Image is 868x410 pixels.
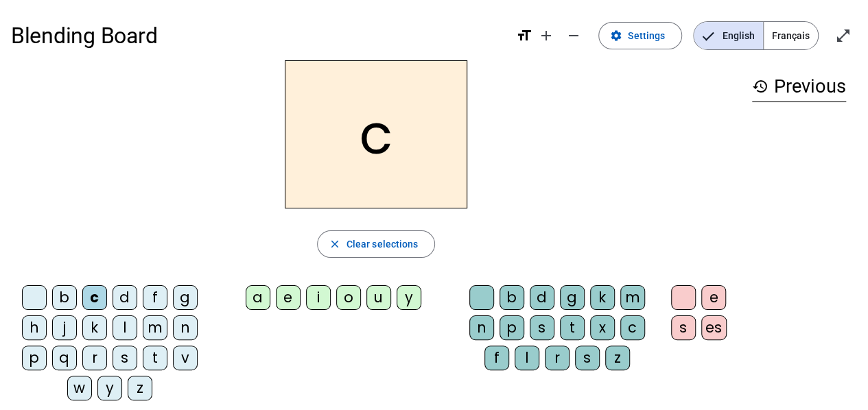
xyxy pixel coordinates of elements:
div: h [22,315,47,340]
mat-button-toggle-group: Language selection [693,21,819,50]
span: Français [764,22,818,49]
div: l [515,346,539,370]
div: n [173,315,198,340]
div: s [575,346,600,370]
button: Increase font size [532,22,560,49]
span: Clear selections [347,236,419,252]
div: s [113,346,137,370]
span: English [694,22,763,49]
button: Settings [598,22,682,49]
div: u [366,285,391,310]
div: b [500,285,524,310]
div: b [52,285,77,310]
button: Clear selections [317,230,436,258]
div: x [590,315,615,340]
mat-icon: format_size [516,27,532,44]
div: k [82,315,107,340]
div: q [52,346,77,370]
div: k [590,285,615,310]
div: d [113,285,137,310]
div: y [397,285,421,310]
button: Enter full screen [830,22,857,49]
div: f [484,346,509,370]
div: i [306,285,331,310]
div: p [22,346,47,370]
div: e [701,285,726,310]
div: t [560,315,585,340]
div: m [143,315,167,340]
div: es [701,315,727,340]
div: a [246,285,270,310]
div: r [82,346,107,370]
div: c [620,315,645,340]
mat-icon: settings [610,29,622,42]
mat-icon: history [752,78,769,95]
div: p [500,315,524,340]
div: l [113,315,137,340]
div: d [530,285,554,310]
div: z [605,346,630,370]
div: g [173,285,198,310]
div: r [545,346,570,370]
div: s [530,315,554,340]
div: f [143,285,167,310]
h1: Blending Board [11,14,505,58]
mat-icon: add [538,27,554,44]
div: t [143,346,167,370]
h3: Previous [752,71,846,102]
div: y [97,376,122,400]
div: z [128,376,152,400]
span: Settings [628,27,665,44]
h2: c [285,60,467,208]
div: g [560,285,585,310]
div: v [173,346,198,370]
mat-icon: open_in_full [835,27,852,44]
div: e [276,285,301,310]
div: j [52,315,77,340]
mat-icon: remove [565,27,582,44]
div: c [82,285,107,310]
div: n [469,315,494,340]
div: s [671,315,696,340]
div: w [67,376,92,400]
button: Decrease font size [560,22,587,49]
div: m [620,285,645,310]
div: o [336,285,361,310]
mat-icon: close [329,238,341,250]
